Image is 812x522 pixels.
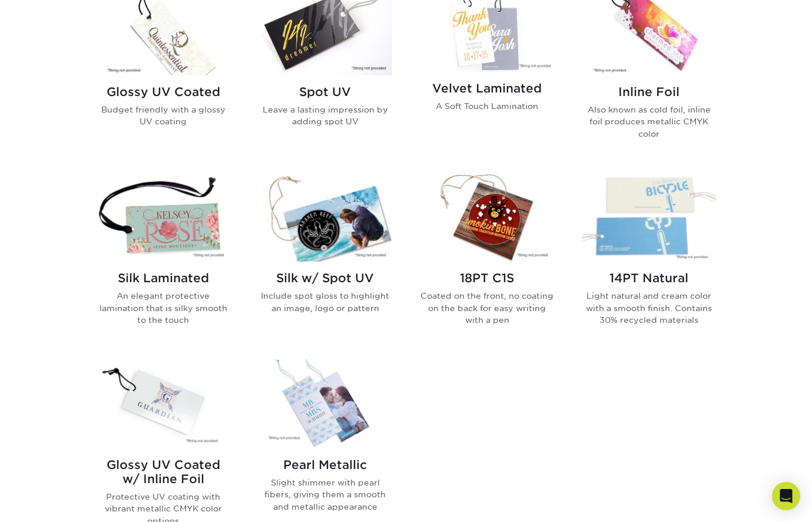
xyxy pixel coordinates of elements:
[582,104,716,140] p: Also known as cold foil, inline foil produces metallic CMYK color
[258,173,392,262] img: Silk w/ Spot UV Hang Tags
[258,85,392,99] h2: Spot UV
[258,290,392,314] p: Include spot gloss to highlight an image, logo or pattern
[258,477,392,513] p: Slight shimmer with pearl fibers, giving them a smooth and metallic appearance
[258,173,392,345] a: Silk w/ Spot UV Hang Tags Silk w/ Spot UV Include spot gloss to highlight an image, logo or pattern
[97,359,230,448] img: Glossy UV Coated w/ Inline Foil Hang Tags
[258,104,392,128] p: Leave a lasting impression by adding spot UV
[772,482,800,510] div: Open Intercom Messenger
[582,271,716,285] h2: 14PT Natural
[97,104,230,128] p: Budget friendly with a glossy UV coating
[420,173,554,262] img: 18PT C1S Hang Tags
[258,359,392,448] img: Pearl Metallic Hang Tags
[258,271,392,285] h2: Silk w/ Spot UV
[97,173,230,345] a: Silk Laminated Hang Tags Silk Laminated An elegant protective lamination that is silky smooth to ...
[97,458,230,486] h2: Glossy UV Coated w/ Inline Foil
[420,173,554,345] a: 18PT C1S Hang Tags 18PT C1S Coated on the front, no coating on the back for easy writing with a pen
[258,458,392,472] h2: Pearl Metallic
[420,100,554,112] p: A Soft Touch Lamination
[420,271,554,285] h2: 18PT C1S
[582,290,716,326] p: Light natural and cream color with a smooth finish. Contains 30% recycled materials
[97,271,230,285] h2: Silk Laminated
[582,173,716,262] img: 14PT Natural Hang Tags
[97,85,230,99] h2: Glossy UV Coated
[420,290,554,326] p: Coated on the front, no coating on the back for easy writing with a pen
[97,173,230,262] img: Silk Laminated Hang Tags
[97,290,230,326] p: An elegant protective lamination that is silky smooth to the touch
[582,85,716,99] h2: Inline Foil
[420,81,554,95] h2: Velvet Laminated
[582,173,716,345] a: 14PT Natural Hang Tags 14PT Natural Light natural and cream color with a smooth finish. Contains ...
